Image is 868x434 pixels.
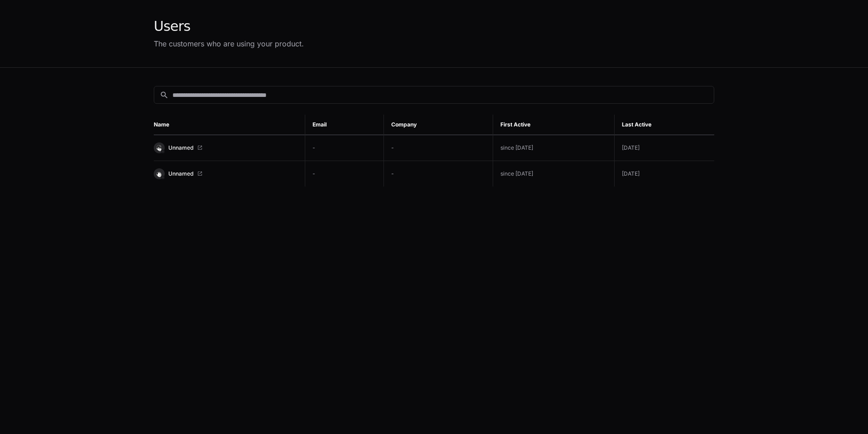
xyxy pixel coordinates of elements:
a: Unnamed [154,168,298,179]
td: since [DATE] [493,135,614,161]
div: The customers who are using your product. [154,38,304,49]
td: [DATE] [614,161,714,187]
td: - [305,135,384,161]
th: Email [305,115,384,135]
td: - [384,135,493,161]
span: Unnamed [168,170,193,177]
td: [DATE] [614,135,714,161]
th: First Active [493,115,614,135]
img: 6.svg [155,143,163,152]
span: Unnamed [168,144,193,151]
th: Name [154,115,305,135]
td: - [305,161,384,187]
mat-icon: search [160,91,169,100]
th: Last Active [614,115,714,135]
a: Unnamed [154,142,298,153]
td: since [DATE] [493,161,614,187]
img: 10.svg [155,169,163,178]
th: Company [384,115,493,135]
td: - [384,161,493,187]
div: Users [154,18,304,35]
